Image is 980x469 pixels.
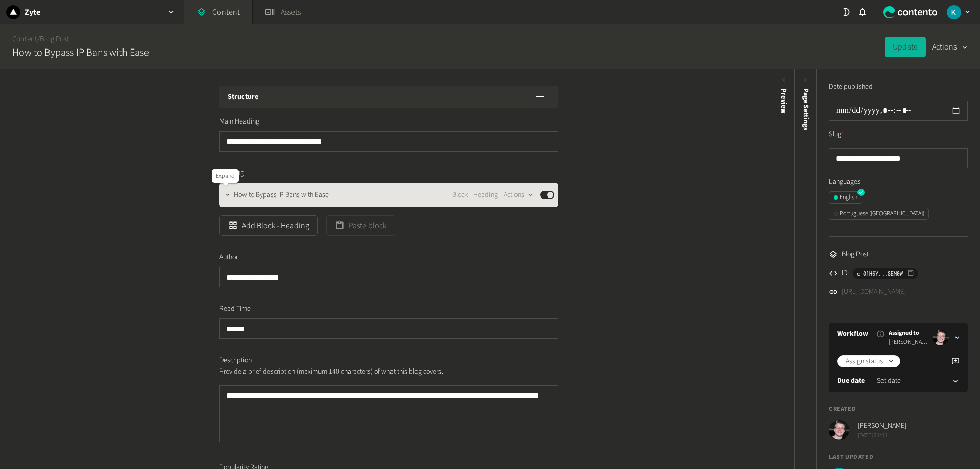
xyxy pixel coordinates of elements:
label: Date published [829,82,873,92]
span: [PERSON_NAME] [889,338,928,347]
span: Author [219,252,238,263]
button: Actions [504,189,534,201]
span: Read Time [219,304,251,314]
img: Felipe Boff Nunes [829,420,849,440]
h2: Zyte [24,6,40,18]
span: / [37,34,40,44]
span: [DATE] 21:11 [857,431,906,440]
span: Description [219,355,252,366]
label: Slug [829,129,844,140]
span: Set date [877,376,901,386]
span: Blog Post [842,249,869,260]
div: Preview [778,88,789,114]
a: Workflow [837,329,868,339]
button: Actions [932,37,968,57]
span: How to Bypass IP Bans with Ease [234,190,329,201]
img: Karlo Jedud [947,5,961,19]
p: Provide a brief description (maximum 140 characters) of what this blog covers. [219,366,452,377]
button: Add Block - Heading [219,215,318,236]
span: ID: [842,268,849,279]
label: Due date [837,376,865,386]
span: Heading [219,168,244,179]
span: Block - Heading [452,190,498,201]
span: Main Heading [219,116,259,127]
label: Languages [829,177,968,187]
img: Felipe Boff Nunes [933,330,949,346]
button: Update [885,37,926,57]
span: [PERSON_NAME] [857,421,906,431]
button: English [829,191,862,204]
h2: How to Bypass IP Bans with Ease [12,45,149,60]
a: Blog Post [40,34,69,44]
button: c_01H6Y...8EM0W [853,268,918,279]
h3: Structure [228,92,258,103]
a: Content [12,34,37,44]
div: Expand [212,169,239,183]
h4: Created [829,405,968,414]
a: [URL][DOMAIN_NAME] [842,287,906,298]
button: Paste block [326,215,395,236]
span: Assign status [846,356,883,367]
span: Page Settings [801,88,812,130]
span: c_01H6Y...8EM0W [857,269,903,278]
span: Assigned to [889,329,928,338]
img: Zyte [6,5,20,19]
div: Portuguese ([GEOGRAPHIC_DATA]) [834,209,924,218]
button: Portuguese ([GEOGRAPHIC_DATA]) [829,208,929,220]
h4: Last updated [829,453,968,462]
div: English [834,193,857,202]
button: Assign status [837,355,900,367]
